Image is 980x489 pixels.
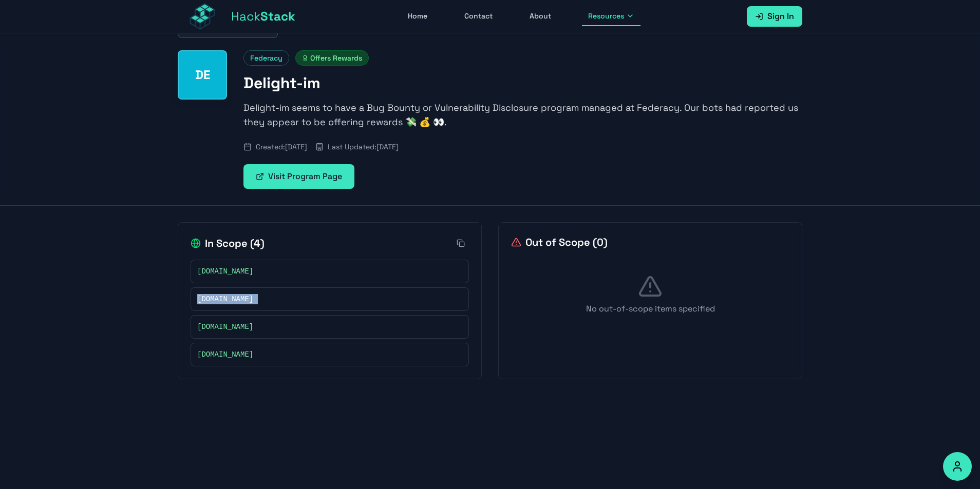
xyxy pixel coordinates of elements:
p: No out-of-scope items specified [511,303,789,315]
a: About [523,7,557,26]
button: Copy all in-scope items [453,235,469,251]
span: Created: [DATE] [256,142,307,152]
span: Federacy [243,50,289,66]
span: [DOMAIN_NAME] [197,349,253,360]
p: Delight-im seems to have a Bug Bounty or Vulnerability Disclosure program managed at Federacy. Ou... [243,101,802,129]
h1: Delight-im [243,74,802,92]
span: [DOMAIN_NAME] [197,294,253,304]
span: [DOMAIN_NAME] [197,266,253,277]
span: Resources [588,11,624,21]
a: Contact [458,7,499,26]
a: Sign In [747,6,802,27]
span: [DOMAIN_NAME] [197,322,253,332]
span: Stack [260,8,295,24]
span: Last Updated: [DATE] [328,142,399,152]
span: Sign In [767,10,794,23]
div: Delight-im [178,50,227,100]
a: Visit Program Page [243,164,354,189]
span: Hack [231,8,295,25]
span: Offers Rewards [295,50,369,66]
button: Resources [582,7,640,26]
a: Home [402,7,434,26]
h2: In Scope ( 4 ) [191,236,265,250]
button: Accessibility Options [943,452,972,481]
h2: Out of Scope ( 0 ) [511,235,608,249]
